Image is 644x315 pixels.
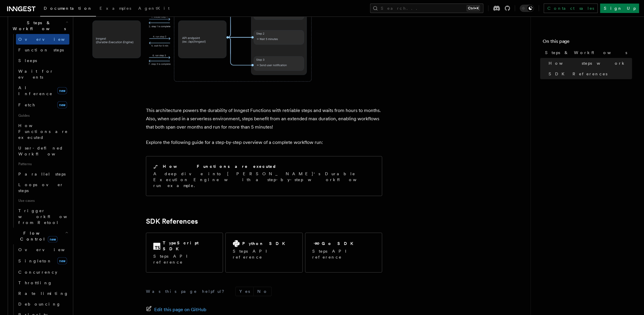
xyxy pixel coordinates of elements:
[305,233,382,273] a: Go SDKSteps API reference
[16,111,69,120] span: Guides
[254,287,271,296] button: No
[16,55,69,66] a: Sleeps
[18,208,83,225] span: Trigger workflows from Retool
[146,139,382,147] p: Explore the following guide for a step-by-step overview of a complete workflow run:
[16,288,69,299] a: Rate limiting
[600,4,639,13] a: Sign Up
[225,233,303,273] a: Python SDKSteps API reference
[153,254,216,265] p: Steps API reference
[10,20,66,32] span: Steps & Workflows
[100,6,131,11] span: Examples
[138,6,170,11] span: AgentKit
[146,107,382,131] p: This architecture powers the durability of Inngest Functions with retriable steps and waits from ...
[16,255,69,267] a: Singletonnew
[163,164,277,170] h2: How Functions are executed
[146,156,382,196] a: How Functions are executedA deep dive into [PERSON_NAME]'s Durable Execution Engine with a step-b...
[16,299,69,309] a: Debouncing
[322,241,357,247] h2: Go SDK
[18,247,79,252] span: Overview
[18,270,57,275] span: Concurrency
[370,4,484,13] button: Search...Ctrl+K
[18,58,37,63] span: Sleeps
[16,99,69,111] a: Fetchnew
[16,66,69,82] a: Wait for events
[163,240,216,252] h2: TypeScript SDK
[57,87,67,94] span: new
[18,85,53,96] span: AI Inference
[48,236,58,243] span: new
[10,230,65,242] span: Flow Control
[16,143,69,159] a: User-defined Workflows
[16,34,69,45] a: Overview
[16,169,69,179] a: Parallel steps
[16,45,69,55] a: Function steps
[16,196,69,205] span: Use cases
[146,289,228,295] p: Was this page helpful?
[546,69,632,79] a: SDK References
[549,60,626,66] span: How steps work
[16,179,69,196] a: Loops over steps
[16,159,69,169] span: Patterns
[16,82,69,99] a: AI Inferencenew
[10,228,69,244] button: Flow Controlnew
[543,47,632,58] a: Steps & Workflows
[16,205,69,228] a: Trigger workflows from Retool
[544,4,598,13] a: Contact sales
[16,120,69,143] a: How Functions are executed
[10,17,69,34] button: Steps & Workflows
[18,103,35,107] span: Fetch
[18,37,79,42] span: Overview
[18,302,61,306] span: Debouncing
[467,5,480,11] kbd: Ctrl+K
[96,2,135,16] a: Examples
[16,244,69,255] a: Overview
[549,71,608,77] span: SDK References
[146,217,198,226] a: SDK References
[18,259,52,263] span: Singleton
[44,6,92,11] span: Documentation
[242,241,289,247] h2: Python SDK
[18,123,68,140] span: How Functions are executed
[18,280,52,285] span: Throttling
[146,306,206,314] a: Edit this page on GitHub
[543,38,632,47] h4: On this page
[18,69,53,79] span: Wait for events
[546,58,632,69] a: How steps work
[236,287,253,296] button: Yes
[233,249,295,260] p: Steps API reference
[18,182,64,193] span: Loops over steps
[154,306,206,314] span: Edit this page on GitHub
[313,249,375,260] p: Steps API reference
[18,172,66,176] span: Parallel steps
[18,291,69,296] span: Rate limiting
[40,2,96,17] a: Documentation
[10,34,69,228] div: Steps & Workflows
[135,2,173,16] a: AgentKit
[153,171,375,189] p: A deep dive into [PERSON_NAME]'s Durable Execution Engine with a step-by-step workflow run example.
[16,267,69,277] a: Concurrency
[146,233,223,273] a: TypeScript SDKSteps API reference
[57,257,67,264] span: new
[16,277,69,288] a: Throttling
[57,101,67,108] span: new
[18,48,64,52] span: Function steps
[545,50,627,56] span: Steps & Workflows
[18,146,71,156] span: User-defined Workflows
[520,5,534,12] button: Toggle dark mode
